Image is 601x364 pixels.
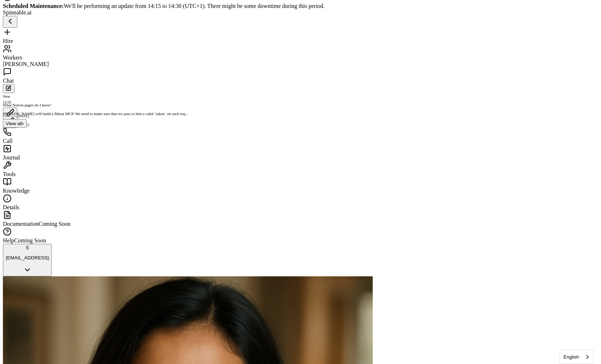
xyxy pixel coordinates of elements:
span: Liam will build a Minut MCP. We need to make sure that we pass to him a valid `token` on each req... [3,111,188,116]
button: S[EMAIL_ADDRESS] [3,244,52,276]
p: [EMAIL_ADDRESS] [6,255,49,260]
div: Language [559,350,594,364]
button: Edit conversation title [3,108,17,119]
span: S [26,245,29,250]
span: What Notion pages do I have? [3,103,51,107]
button: Start new chat [3,84,14,93]
span: Coming Soon [39,221,70,227]
strong: Scheduled Maintenance: [3,3,64,9]
div: We'll be performing an update from 14:15 to 14:30 (UTC+1). There might be some downtime during th... [3,3,598,9]
span: 12:50 [3,100,11,104]
span: Call [3,138,13,144]
aside: Language selected: English [559,350,594,364]
span: Journal [3,154,20,161]
span: Tools [3,171,16,177]
span: › [22,121,24,126]
span: New [3,94,10,98]
div: [PERSON_NAME] [3,61,598,67]
span: Knowledge [3,188,30,194]
span: Documentation [3,221,39,227]
button: Show all conversations [3,119,27,128]
span: Spinnable [3,9,32,16]
span: Coming Soon [14,237,46,244]
span: Chat [3,78,14,84]
span: .ai [26,9,32,16]
span: View all [6,121,22,126]
span: Workers [3,54,22,61]
span: Help [3,237,14,244]
span: Details [3,204,19,210]
span: Hire [3,38,13,44]
a: English [560,350,593,364]
button: Edit conversation title [3,116,17,128]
